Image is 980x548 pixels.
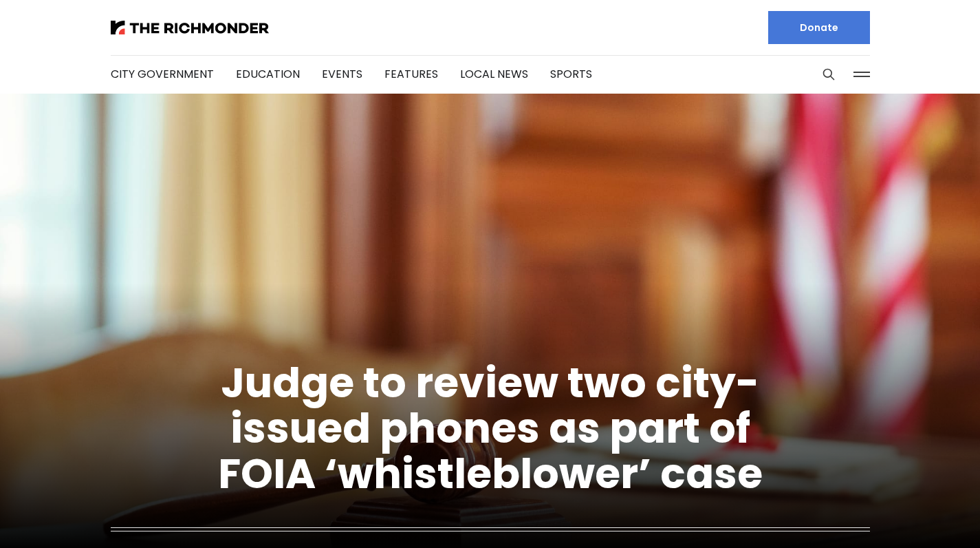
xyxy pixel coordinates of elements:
a: Features [384,66,438,82]
a: Local News [460,66,528,82]
button: Search this site [818,64,839,85]
a: Events [322,66,362,82]
a: Education [236,66,300,82]
a: Donate [768,11,870,44]
iframe: portal-trigger [863,481,980,548]
img: The Richmonder [111,21,269,34]
a: Sports [550,66,592,82]
a: City Government [111,66,214,82]
a: Judge to review two city-issued phones as part of FOIA ‘whistleblower’ case [218,354,763,503]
